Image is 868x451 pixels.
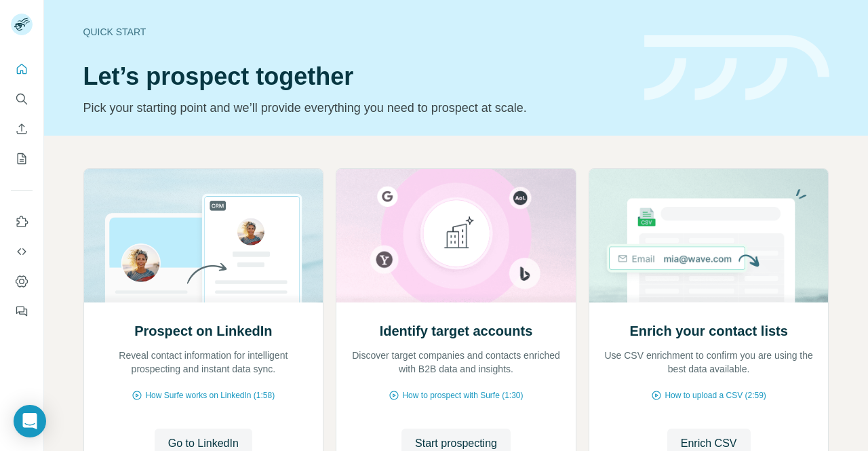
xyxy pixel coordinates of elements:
[11,87,33,111] button: Search
[145,389,275,401] span: How Surfe works on LinkedIn (1:58)
[98,349,310,376] p: Reveal contact information for intelligent prospecting and instant data sync.
[11,299,33,323] button: Feedback
[380,321,533,340] h2: Identify target accounts
[11,210,33,234] button: Use Surfe on LinkedIn
[629,321,787,340] h2: Enrich your contact lists
[83,25,628,39] div: Quick start
[83,98,628,117] p: Pick your starting point and we’ll provide everything you need to prospect at scale.
[665,389,766,401] span: How to upload a CSV (2:59)
[11,57,33,81] button: Quick start
[134,321,272,340] h2: Prospect on LinkedIn
[83,63,628,90] h1: Let’s prospect together
[11,239,33,264] button: Use Surfe API
[350,349,562,376] p: Discover target companies and contacts enriched with B2B data and insights.
[402,389,523,401] span: How to prospect with Surfe (1:30)
[336,169,576,302] img: Identify target accounts
[644,35,829,101] img: banner
[589,169,829,302] img: Enrich your contact lists
[11,269,33,294] button: Dashboard
[83,169,324,302] img: Prospect on LinkedIn
[14,405,46,437] div: Open Intercom Messenger
[11,117,33,141] button: Enrich CSV
[11,146,33,171] button: My lists
[603,349,815,376] p: Use CSV enrichment to confirm you are using the best data available.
